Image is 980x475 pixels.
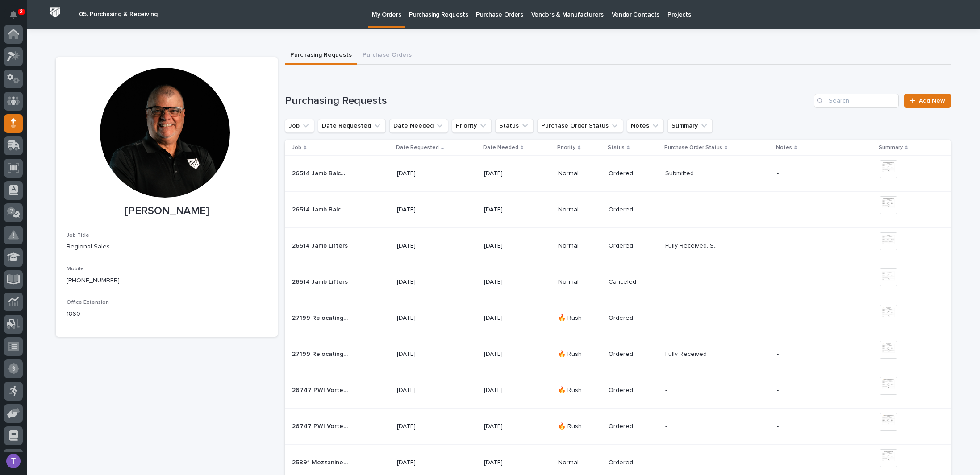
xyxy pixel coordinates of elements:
[904,94,951,108] a: Add New
[285,300,951,336] tr: 27199 Relocating Work Platform and Mezzanine Modifications27199 Relocating Work Platform and Mezz...
[627,119,664,133] button: Notes
[292,349,350,358] p: 27199 Relocating Work Platform and Mezzanine Modifications
[484,351,540,358] p: [DATE]
[484,242,540,250] p: [DATE]
[609,387,658,394] p: Ordered
[558,278,601,286] p: Normal
[285,264,951,300] tr: 26514 Jamb Lifters26514 Jamb Lifters [DATE][DATE]NormalCanceled-- -
[667,119,713,133] button: Summary
[777,423,833,430] p: -
[609,170,658,178] p: Ordered
[79,11,158,18] h2: 05. Purchasing & Receiving
[285,95,810,107] h1: Purchasing Requests
[292,204,350,214] p: 26514 Jamb Balcony and Patio Lifter
[664,143,722,153] p: Purchase Order Status
[665,204,669,214] p: -
[665,349,709,358] p: Fully Received
[777,278,833,286] p: -
[285,119,314,133] button: Job
[397,351,453,358] p: [DATE]
[484,387,540,394] p: [DATE]
[285,336,951,372] tr: 27199 Relocating Work Platform and Mezzanine Modifications27199 Relocating Work Platform and Mezz...
[665,421,669,430] p: -
[285,372,951,409] tr: 26747 PWI Vortex Vacuum Lifter26747 PWI Vortex Vacuum Lifter [DATE][DATE]🔥 RushOrdered-- -
[609,314,658,322] p: Ordered
[609,459,658,467] p: Ordered
[357,46,417,65] button: Purchase Orders
[397,387,453,394] p: [DATE]
[558,387,601,394] p: 🔥 Rush
[879,143,903,153] p: Summary
[484,423,540,430] p: [DATE]
[67,300,109,305] span: Office Extension
[558,314,601,322] p: 🔥 Rush
[484,206,540,214] p: [DATE]
[609,278,658,286] p: Canceled
[558,423,601,430] p: 🔥 Rush
[665,385,669,394] p: -
[397,206,453,214] p: [DATE]
[665,277,669,286] p: -
[285,228,951,264] tr: 26514 Jamb Lifters26514 Jamb Lifters [DATE][DATE]NormalOrderedFully Received, SubmittedFully Rece...
[665,457,669,467] p: -
[4,452,23,471] button: users-avatar
[318,119,386,133] button: Date Requested
[11,11,23,25] div: Notifications2
[484,170,540,178] p: [DATE]
[484,278,540,286] p: [DATE]
[919,98,945,104] span: Add New
[537,119,623,133] button: Purchase Order Status
[397,170,453,178] p: [DATE]
[484,314,540,322] p: [DATE]
[4,5,23,24] button: Notifications
[67,310,267,319] p: 1860
[558,459,601,467] p: Normal
[777,242,833,250] p: -
[814,94,899,108] input: Search
[292,457,350,467] p: 25891 Mezzanine #4 Guardrail
[292,240,350,250] p: 26514 Jamb Lifters
[483,143,518,153] p: Date Needed
[609,242,658,250] p: Ordered
[608,143,625,153] p: Status
[292,277,350,286] p: 26514 Jamb Lifters
[67,242,267,252] p: Regional Sales
[665,240,723,250] p: Fully Received, Submitted
[397,278,453,286] p: [DATE]
[285,46,357,65] button: Purchasing Requests
[609,206,658,214] p: Ordered
[452,119,492,133] button: Priority
[292,385,350,394] p: 26747 PWI Vortex Vacuum Lifter
[776,143,792,153] p: Notes
[777,170,833,178] p: -
[777,387,833,394] p: -
[389,119,448,133] button: Date Needed
[67,205,267,218] p: [PERSON_NAME]
[396,143,439,153] p: Date Requested
[292,421,350,430] p: 26747 PWI Vortex Vacuum Lifter
[665,168,696,178] p: Submitted
[609,351,658,358] p: Ordered
[47,4,63,21] img: Workspace Logo
[558,170,601,178] p: Normal
[558,242,601,250] p: Normal
[292,313,350,322] p: 27199 Relocating Work Platform and Mezzanine Modifications
[67,266,84,272] span: Mobile
[292,168,350,178] p: 26514 Jamb Balcony and Patio Lifter
[67,277,120,284] a: [PHONE_NUMBER]
[777,351,833,358] p: -
[665,313,669,322] p: -
[397,314,453,322] p: [DATE]
[397,423,453,430] p: [DATE]
[777,206,833,214] p: -
[397,242,453,250] p: [DATE]
[397,459,453,467] p: [DATE]
[67,233,89,238] span: Job Title
[495,119,534,133] button: Status
[558,206,601,214] p: Normal
[777,459,833,467] p: -
[285,156,951,192] tr: 26514 Jamb Balcony and Patio Lifter26514 Jamb Balcony and Patio Lifter [DATE][DATE]NormalOrderedS...
[558,351,601,358] p: 🔥 Rush
[609,423,658,430] p: Ordered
